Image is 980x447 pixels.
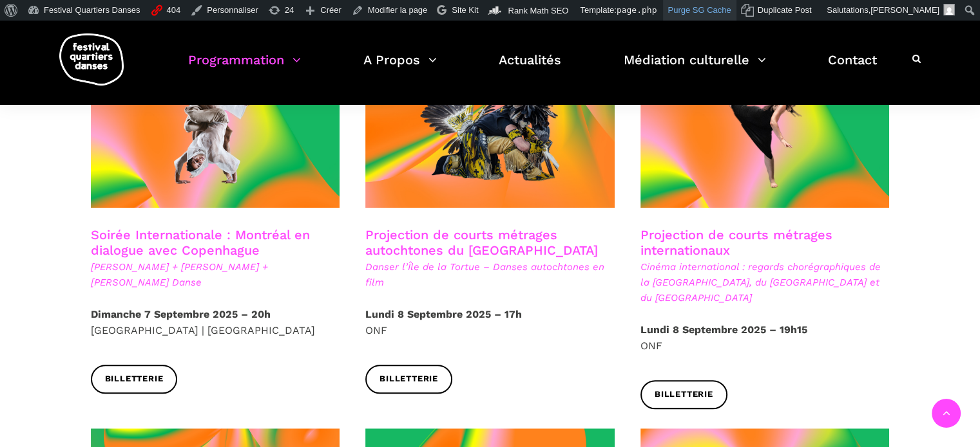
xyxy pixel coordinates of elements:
[91,306,340,339] p: [GEOGRAPHIC_DATA] | [GEOGRAPHIC_DATA]
[640,259,890,306] span: Cinéma international : regards chorégraphiques de la [GEOGRAPHIC_DATA], du [GEOGRAPHIC_DATA] et d...
[365,308,522,320] strong: Lundi 8 Septembre 2025 – 17h
[828,49,877,87] a: Contact
[640,324,807,336] strong: Lundi 8 Septembre 2025 – 19h15
[365,365,452,394] a: Billetterie
[617,5,657,15] span: page.php
[105,372,164,386] span: Billetterie
[365,306,615,339] p: ONF
[365,259,615,290] span: Danser l’Île de la Tortue – Danses autochtones en film
[640,227,890,259] h3: Projection de courts métrages internationaux
[640,322,890,354] p: ONF
[91,365,178,394] a: Billetterie
[508,6,568,15] span: Rank Math SEO
[91,227,310,258] a: Soirée Internationale : Montréal en dialogue avec Copenhague
[655,388,713,401] span: Billetterie
[365,227,615,259] h3: Projection de courts métrages autochtones du [GEOGRAPHIC_DATA]
[363,49,437,87] a: A Propos
[91,308,271,320] strong: Dimanche 7 Septembre 2025 – 20h
[640,380,727,409] a: Billetterie
[870,5,939,15] span: [PERSON_NAME]
[91,259,340,290] span: [PERSON_NAME] + [PERSON_NAME] + [PERSON_NAME] Danse
[380,372,438,386] span: Billetterie
[452,5,478,15] span: Site Kit
[59,33,124,86] img: logo-fqd-med
[624,49,766,87] a: Médiation culturelle
[499,49,561,87] a: Actualités
[188,49,301,87] a: Programmation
